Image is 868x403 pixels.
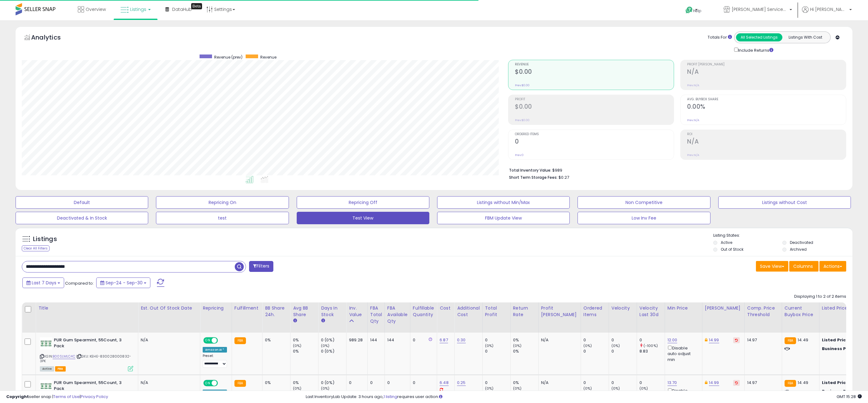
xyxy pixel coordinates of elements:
h2: $0.00 [515,103,674,111]
small: Prev: $0.00 [515,118,530,122]
button: Listings without Min/Max [437,196,570,209]
small: Prev: 0 [515,153,524,157]
h5: Analytics [31,33,73,43]
a: Hi [PERSON_NAME] [802,6,852,20]
small: Prev: N/A [687,83,699,87]
button: All Selected Listings [736,33,782,41]
small: (0%) [321,343,330,348]
span: [PERSON_NAME] Services LLC [732,6,788,12]
div: Disable auto adjust min [668,344,697,363]
a: 14.99 [709,337,719,343]
h5: Listings [33,235,57,244]
div: Profit [PERSON_NAME] [541,305,578,318]
b: Business Price: [822,346,856,352]
a: 0.25 [457,380,466,386]
div: 0 [639,337,665,343]
h2: N/A [687,68,846,77]
a: Terms of Use [53,394,80,400]
span: Revenue [260,55,276,60]
div: 0 [611,337,637,343]
small: (0%) [293,386,302,391]
label: Active [721,240,732,245]
a: Privacy Policy [81,394,108,400]
button: Repricing On [156,196,289,209]
span: 14.49 [798,337,808,343]
p: N/A [141,337,195,343]
div: Totals For [708,35,732,40]
div: 144 [370,337,380,343]
button: Save View [756,261,788,272]
button: Repricing Off [297,196,429,209]
span: Profit [515,98,674,101]
div: 0 [583,380,609,386]
small: FBA [234,337,246,344]
div: Velocity [611,305,634,311]
div: Include Returns [729,46,781,54]
button: Columns [789,261,818,272]
div: Comp. Price Threshold [747,305,779,318]
div: 0% [513,380,538,386]
span: $0.27 [559,174,569,180]
div: 0% [265,380,285,386]
div: 0 [583,348,609,354]
i: Get Help [685,6,693,14]
span: Profit [PERSON_NAME] [687,63,846,66]
b: PUR Gum Spearmint, 55Count, 3 Pack [54,380,130,393]
a: B00SLMLC4C [53,354,75,359]
div: Ordered Items [583,305,606,318]
small: Avg BB Share. [293,318,297,324]
div: Preset: [203,354,227,368]
small: (0%) [293,343,302,348]
b: Listed Price: [822,380,850,386]
button: test [156,212,289,224]
div: Last InventoryLab Update: 3 hours ago, requires user action. [306,394,862,400]
span: Hi [PERSON_NAME] [810,6,847,12]
button: Sep-24 - Sep-30 [96,277,150,288]
div: 0 [370,380,380,386]
div: ASIN: [40,337,133,371]
b: PUR Gum Spearmint, 55Count, 3 Pack [54,337,130,350]
div: 8.83 [639,348,665,354]
div: 0 [485,337,510,343]
button: Test View [297,212,429,224]
a: Help [681,2,714,20]
div: 0 [611,380,637,386]
span: ROI [687,133,846,136]
span: Last 7 Days [32,280,56,286]
small: Prev: $0.00 [515,83,530,87]
div: Est. Out Of Stock Date [141,305,197,311]
div: Repricing [203,305,229,311]
div: FBA Available Qty [387,305,408,325]
small: Prev: N/A [687,153,699,157]
div: seller snap | | [6,394,108,400]
span: ON [204,381,212,386]
div: [PERSON_NAME] [705,305,742,311]
div: 0 [413,380,432,386]
span: | SKU: KEHE-830028000832-3PK [40,354,131,363]
div: 0 (0%) [321,380,346,386]
a: 14.99 [709,380,719,386]
span: Help [693,8,701,13]
button: FBM Update View [437,212,570,224]
small: (0%) [513,343,522,348]
span: ON [204,338,212,343]
span: Listings [130,6,146,12]
span: Sep-24 - Sep-30 [106,280,143,286]
label: Out of Stock [721,247,743,252]
small: (0%) [611,386,620,391]
small: Prev: N/A [687,118,699,122]
b: Listed Price: [822,337,850,343]
span: Ordered Items [515,133,674,136]
h2: 0.00% [687,103,846,111]
div: 14.97 [747,337,777,343]
span: Avg. Buybox Share [687,98,846,101]
p: Listing States: [713,233,852,239]
div: Total Profit [485,305,508,318]
div: 0% [293,337,318,343]
div: Avg BB Share [293,305,316,318]
h2: 0 [515,138,674,146]
strong: Copyright [6,394,29,400]
div: N/A [541,337,576,343]
div: Return Rate [513,305,536,318]
span: Revenue (prev) [214,55,243,60]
